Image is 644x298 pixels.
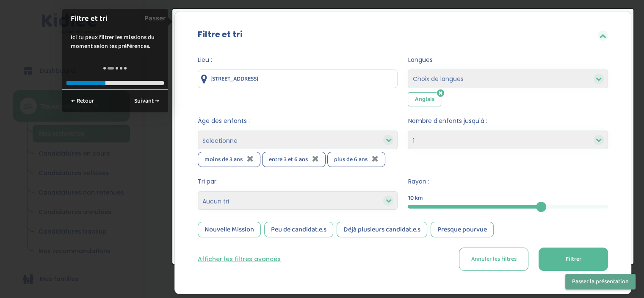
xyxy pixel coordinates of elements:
[408,177,608,186] span: Rayon :
[71,13,151,25] h1: Filtre et tri
[431,222,494,237] div: Presque pourvue
[408,92,441,106] span: Anglais
[459,248,528,271] button: Annuler les filtres
[565,255,581,264] span: Filtrer
[408,117,608,125] span: Nombre d'enfants jusqu'à :
[269,155,308,164] span: entre 3 et 6 ans
[565,274,636,290] button: Passer la présentation
[471,255,516,264] span: Annuler les filtres
[198,28,243,41] label: Filtre et tri
[66,94,99,108] a: ← Retour
[408,56,608,64] span: Langues :
[198,56,398,64] span: Lieu :
[198,70,398,88] input: Ville ou code postale
[198,255,281,264] button: Afficher les filtres avancés
[198,177,398,186] span: Tri par:
[130,94,164,108] a: Suivant →
[198,117,398,125] span: Âge des enfants :
[539,248,608,271] button: Filtrer
[198,222,261,237] div: Nouvelle Mission
[62,25,168,59] div: Ici tu peux filtrer les missions du moment selon tes préférences.
[264,222,333,237] div: Peu de candidat.e.s
[334,155,368,164] span: plus de 6 ans
[337,222,427,237] div: Déjà plusieurs candidat.e.s
[408,194,423,203] span: 10 km
[144,9,166,28] a: Passer
[205,155,243,164] span: moins de 3 ans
